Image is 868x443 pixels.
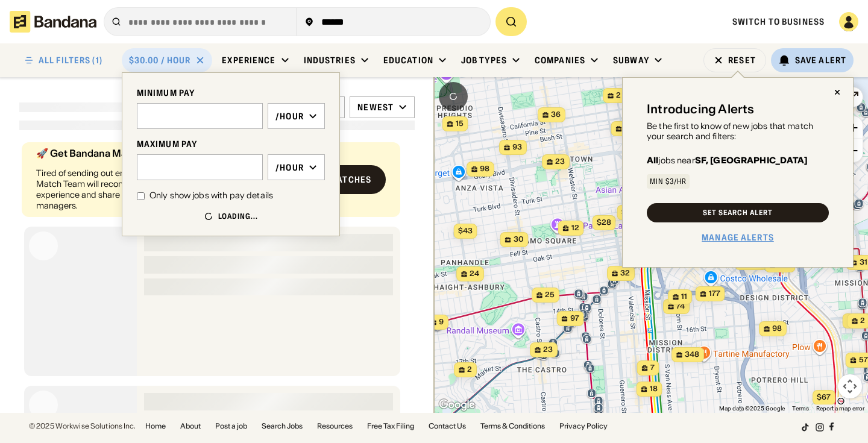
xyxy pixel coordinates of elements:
[551,110,561,120] span: 36
[859,355,868,365] span: 57
[616,90,621,101] span: 2
[129,55,191,66] div: $30.00 / hour
[470,269,479,279] span: 24
[149,190,273,202] div: Only show jobs with pay details
[137,87,325,98] div: MINIMUM PAY
[676,301,685,312] span: 74
[218,212,259,221] div: Loading...
[647,121,829,142] div: Be the first to know of new jobs that match your search and filters:
[215,423,247,430] a: Post a job
[647,156,808,165] div: jobs near
[570,313,579,324] span: 97
[437,397,477,413] img: Google
[480,164,489,174] span: 98
[816,405,864,412] a: Report a map error
[535,55,585,66] div: Companies
[262,423,303,430] a: Search Jobs
[650,384,658,394] span: 18
[512,142,522,152] span: 93
[703,209,772,216] div: Set Search Alert
[772,324,782,334] span: 98
[357,102,394,113] div: Newest
[29,423,136,430] div: © 2025 Workwise Solutions Inc.
[36,168,268,212] div: Tired of sending out endless job applications? Bandana Match Team will recommend jobs tailored to...
[275,111,304,122] div: /hour
[456,119,464,129] span: 15
[437,397,477,413] a: Open this area in Google Maps (opens a new window)
[137,139,325,149] div: MAXIMUM PAY
[180,423,201,430] a: About
[514,234,524,245] span: 30
[778,260,791,270] span: 144
[695,155,808,166] b: SF, [GEOGRAPHIC_DATA]
[709,289,720,299] span: 177
[137,192,145,200] input: Only show jobs with pay details
[792,405,809,412] a: Terms (opens in new tab)
[367,423,414,430] a: Free Tax Filing
[467,365,472,375] span: 2
[728,56,756,64] div: Reset
[860,257,867,268] span: 31
[19,137,415,413] div: grid
[36,148,268,158] div: 🚀 Get Bandana Matched (100% Free)
[317,423,353,430] a: Resources
[719,405,785,412] span: Map data ©2025 Google
[681,292,687,302] span: 11
[597,218,611,227] span: $28
[647,155,658,166] b: All
[458,226,473,235] span: $43
[702,232,774,243] a: Manage Alerts
[10,11,96,33] img: Bandana logotype
[543,345,553,355] span: 23
[817,392,831,401] span: $67
[860,316,865,326] span: 2
[39,56,102,64] div: ALL FILTERS (1)
[571,223,579,233] span: 12
[732,16,825,27] a: Switch to Business
[559,423,608,430] a: Privacy Policy
[613,55,649,66] div: Subway
[555,157,565,167] span: 23
[647,102,755,116] div: Introducing Alerts
[304,55,356,66] div: Industries
[795,55,846,66] div: Save Alert
[685,350,699,360] span: 348
[621,207,636,216] span: $93
[461,55,507,66] div: Job Types
[275,162,304,173] div: /hour
[383,55,433,66] div: Education
[620,268,630,278] span: 32
[439,317,444,327] span: 9
[222,55,275,66] div: Experience
[429,423,466,430] a: Contact Us
[145,423,166,430] a: Home
[545,290,555,300] span: 25
[650,363,655,373] span: 7
[650,178,687,185] div: Min $3/hr
[480,423,545,430] a: Terms & Conditions
[838,374,862,398] button: Map camera controls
